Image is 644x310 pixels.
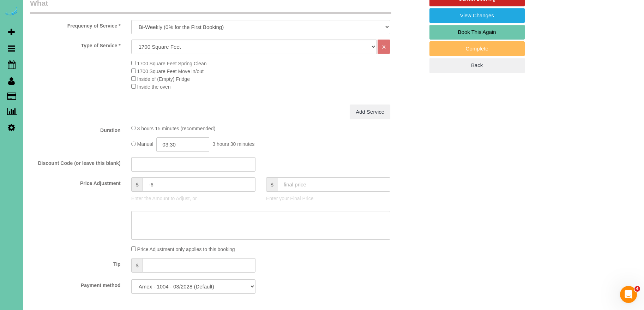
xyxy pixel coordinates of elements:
[266,195,390,202] p: Enter your Final Price
[350,105,390,119] a: Add Service
[25,124,126,134] label: Duration
[137,126,216,131] span: 3 hours 15 minutes (recommended)
[25,258,126,268] label: Tip
[131,258,143,273] span: $
[25,40,126,49] label: Type of Service *
[137,84,171,90] span: Inside the oven
[25,157,126,167] label: Discount Code (or leave this blank)
[429,58,525,73] a: Back
[620,286,637,303] iframe: Intercom live chat
[634,286,640,292] span: 4
[137,142,154,147] span: Manual
[131,177,143,192] span: $
[212,142,254,147] span: 3 hours 30 minutes
[429,8,525,23] a: View Changes
[137,76,190,82] span: Inside of (Empty) Fridge
[25,20,126,29] label: Frequency of Service *
[278,177,390,192] input: final price
[137,61,207,66] span: 1700 Square Feet Spring Clean
[429,25,525,40] a: Book This Again
[137,68,204,74] span: 1700 Square Feet Move in/out
[137,246,235,252] span: Price Adjustment only applies to this booking
[4,7,18,17] img: Automaid Logo
[25,177,126,187] label: Price Adjustment
[131,195,255,202] p: Enter the Amount to Adjust, or
[25,279,126,289] label: Payment method
[266,177,278,192] span: $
